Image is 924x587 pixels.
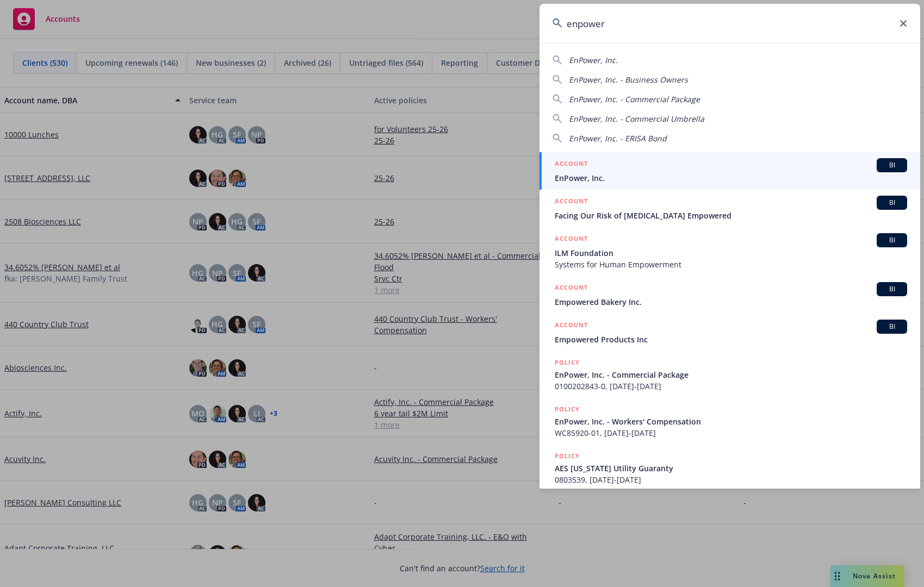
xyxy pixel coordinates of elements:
[555,196,588,209] h5: ACCOUNT
[881,198,903,208] span: BI
[539,276,920,314] a: ACCOUNTBIEmpowered Bakery Inc.
[555,259,907,270] span: Systems for Human Empowerment
[555,247,907,259] span: ILM Foundation
[555,380,907,392] span: 0100202843-0, [DATE]-[DATE]
[555,282,588,295] h5: ACCOUNT
[555,296,907,308] span: Empowered Bakery Inc.
[569,114,704,124] span: EnPower, Inc. - Commercial Umbrella
[555,369,907,380] span: EnPower, Inc. - Commercial Package
[555,320,588,333] h5: ACCOUNT
[539,445,920,491] a: POLICYAES [US_STATE] Utility Guaranty0803539, [DATE]-[DATE]
[555,210,907,221] span: Facing Our Risk of [MEDICAL_DATA] Empowered
[555,357,580,368] h5: POLICY
[539,351,920,398] a: POLICYEnPower, Inc. - Commercial Package0100202843-0, [DATE]-[DATE]
[569,133,667,143] span: EnPower, Inc. - ERISA Bond
[881,322,903,332] span: BI
[539,190,920,227] a: ACCOUNTBIFacing Our Risk of [MEDICAL_DATA] Empowered
[539,4,920,43] input: Search...
[555,416,907,427] span: EnPower, Inc. - Workers' Compensation
[569,94,700,104] span: EnPower, Inc. - Commercial Package
[569,74,688,85] span: EnPower, Inc. - Business Owners
[555,158,588,171] h5: ACCOUNT
[539,227,920,276] a: ACCOUNTBIILM FoundationSystems for Human Empowerment
[555,172,907,184] span: EnPower, Inc.
[881,160,903,170] span: BI
[555,404,580,415] h5: POLICY
[569,55,618,65] span: EnPower, Inc.
[555,427,907,439] span: WC85920-01, [DATE]-[DATE]
[555,334,907,345] span: Empowered Products Inc
[881,235,903,245] span: BI
[555,233,588,246] h5: ACCOUNT
[555,451,580,461] h5: POLICY
[539,314,920,351] a: ACCOUNTBIEmpowered Products Inc
[539,152,920,190] a: ACCOUNTBIEnPower, Inc.
[555,463,907,474] span: AES [US_STATE] Utility Guaranty
[539,398,920,445] a: POLICYEnPower, Inc. - Workers' CompensationWC85920-01, [DATE]-[DATE]
[555,474,907,485] span: 0803539, [DATE]-[DATE]
[881,284,903,294] span: BI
